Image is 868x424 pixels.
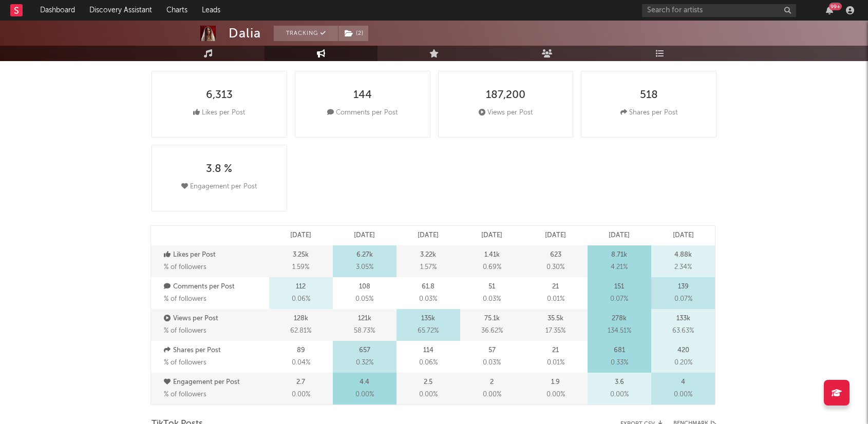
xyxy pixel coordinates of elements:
[674,249,692,261] p: 4.88k
[164,313,267,325] p: Views per Post
[290,229,311,242] p: [DATE]
[614,281,624,293] p: 151
[615,376,624,389] p: 3.6
[360,376,369,389] p: 4.4
[293,249,309,261] p: 3.25k
[164,391,206,398] span: % of followers
[490,376,494,389] p: 2
[327,107,398,119] div: Comments per Post
[164,249,267,261] p: Likes per Post
[421,313,435,325] p: 135k
[676,313,690,325] p: 133k
[356,357,373,369] span: 0.32 %
[552,344,559,357] p: 21
[642,4,796,17] input: Search for artists
[181,181,257,193] div: Engagement per Post
[418,229,439,242] p: [DATE]
[546,389,565,401] span: 0.00 %
[481,229,502,242] p: [DATE]
[483,357,501,369] span: 0.03 %
[164,376,267,389] p: Engagement per Post
[296,376,305,389] p: 2.7
[483,389,501,401] span: 0.00 %
[673,229,694,242] p: [DATE]
[614,344,625,357] p: 681
[420,261,437,274] span: 1.57 %
[419,389,438,401] span: 0.00 %
[358,313,371,325] p: 121k
[229,26,261,41] div: Dalia
[609,229,630,242] p: [DATE]
[292,261,309,274] span: 1.59 %
[359,344,370,357] p: 657
[674,293,692,305] span: 0.07 %
[423,344,433,357] p: 114
[674,357,692,369] span: 0.20 %
[678,281,689,293] p: 139
[206,89,233,102] div: 6,313
[353,89,372,102] div: 144
[545,325,565,337] span: 17.35 %
[292,357,310,369] span: 0.04 %
[354,229,375,242] p: [DATE]
[488,281,495,293] p: 51
[548,313,563,325] p: 35.5k
[551,376,560,389] p: 1.9
[164,327,206,334] span: % of followers
[681,376,685,389] p: 4
[164,359,206,366] span: % of followers
[620,107,677,119] div: Shares per Post
[292,389,310,401] span: 0.00 %
[484,249,500,261] p: 1.41k
[547,357,564,369] span: 0.01 %
[419,293,437,305] span: 0.03 %
[546,261,564,274] span: 0.30 %
[206,163,232,176] div: 3.8 %
[826,6,833,14] button: 99+
[610,293,628,305] span: 0.07 %
[610,389,629,401] span: 0.00 %
[424,376,432,389] p: 2.5
[677,344,689,357] p: 420
[481,325,503,337] span: 36.62 %
[608,325,631,337] span: 134.51 %
[359,281,370,293] p: 108
[193,107,245,119] div: Likes per Post
[483,261,501,274] span: 0.69 %
[338,26,368,41] button: (2)
[486,89,525,102] div: 187,200
[420,249,436,261] p: 3.22k
[550,249,561,261] p: 623
[355,389,374,401] span: 0.00 %
[640,89,658,102] div: 518
[612,313,627,325] p: 278k
[292,293,310,305] span: 0.06 %
[674,261,692,274] span: 2.34 %
[418,325,439,337] span: 65.72 %
[164,264,206,271] span: % of followers
[356,249,373,261] p: 6.27k
[545,229,566,242] p: [DATE]
[164,281,267,293] p: Comments per Post
[422,281,435,293] p: 61.8
[356,261,373,274] span: 3.05 %
[297,344,305,357] p: 89
[674,389,692,401] span: 0.00 %
[338,26,369,41] span: ( 2 )
[829,3,842,10] div: 99 +
[488,344,496,357] p: 57
[672,325,694,337] span: 63.63 %
[164,296,206,302] span: % of followers
[547,293,564,305] span: 0.01 %
[354,325,375,337] span: 58.73 %
[290,325,311,337] span: 62.81 %
[552,281,559,293] p: 21
[611,261,628,274] span: 4.21 %
[419,357,438,369] span: 0.06 %
[164,344,267,357] p: Shares per Post
[611,249,627,261] p: 8.71k
[294,313,308,325] p: 128k
[484,313,500,325] p: 75.1k
[479,107,533,119] div: Views per Post
[355,293,373,305] span: 0.05 %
